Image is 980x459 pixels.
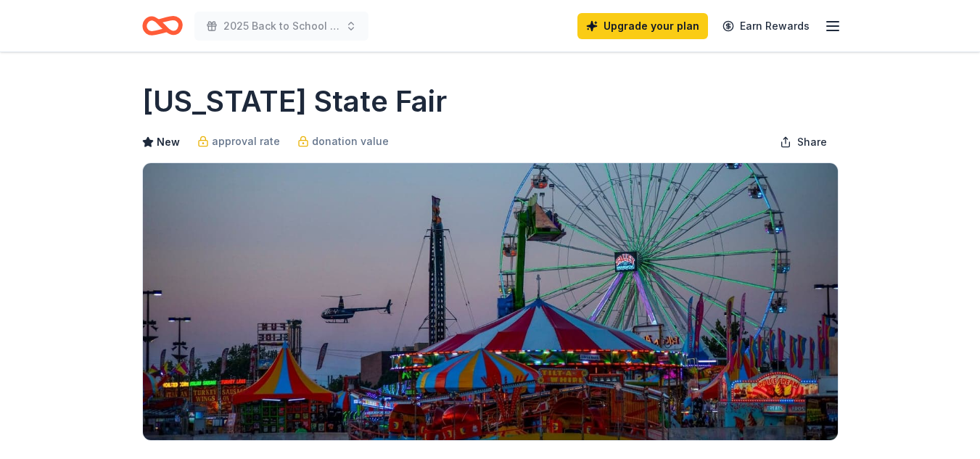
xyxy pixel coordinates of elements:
a: approval rate [197,133,280,150]
span: approval rate [212,133,280,150]
a: donation value [297,133,389,150]
img: Image for Ohio State Fair [143,163,838,440]
h1: [US_STATE] State Fair [142,81,447,122]
span: donation value [312,133,389,150]
a: Earn Rewards [714,13,818,39]
button: Share [768,128,839,157]
button: 2025 Back to School Backpack Distribution ([PERSON_NAME][GEOGRAPHIC_DATA]) [194,12,368,41]
a: Upgrade your plan [577,13,708,39]
a: Home [142,9,183,43]
span: Share [797,133,827,151]
span: 2025 Back to School Backpack Distribution ([PERSON_NAME][GEOGRAPHIC_DATA]) [223,17,339,35]
span: New [157,133,180,151]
